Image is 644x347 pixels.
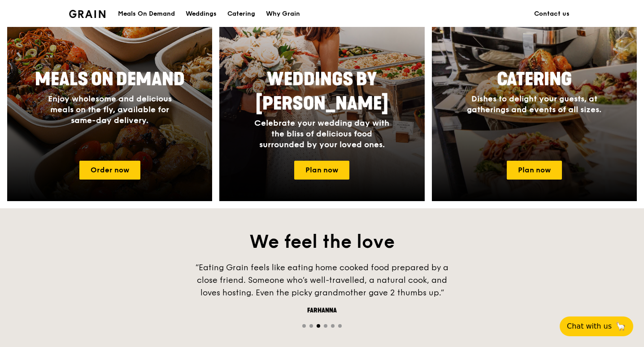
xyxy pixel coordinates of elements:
span: Celebrate your wedding day with the bliss of delicious food surrounded by your loved ones. [254,118,389,149]
div: Weddings [186,0,217,27]
div: Catering [227,0,255,27]
div: Why Grain [266,0,300,27]
a: Plan now [294,161,349,180]
span: Go to slide 3 [317,324,320,328]
a: Order now [79,161,140,180]
div: “Eating Grain feels like eating home cooked food prepared by a close friend. Someone who’s well-t... [187,261,457,299]
img: Grain [69,10,105,18]
a: Contact us [529,0,575,27]
span: Go to slide 1 [302,324,306,328]
a: Catering [222,0,261,27]
span: Chat with us [567,321,612,332]
span: Meals On Demand [35,69,185,90]
span: Go to slide 2 [309,324,313,328]
span: Go to slide 6 [338,324,342,328]
div: Farhanna [187,306,457,315]
button: Chat with us🦙 [560,316,633,336]
a: Weddings [180,0,222,27]
span: Weddings by [PERSON_NAME] [256,69,388,114]
span: Dishes to delight your guests, at gatherings and events of all sizes. [467,94,601,114]
span: Catering [497,69,572,90]
span: Go to slide 5 [331,324,335,328]
span: Enjoy wholesome and delicious meals on the fly, available for same-day delivery. [48,94,172,125]
div: Meals On Demand [118,0,175,27]
span: 🦙 [615,321,626,332]
a: Plan now [507,161,562,180]
span: Go to slide 4 [324,324,327,328]
a: Why Grain [261,0,305,27]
